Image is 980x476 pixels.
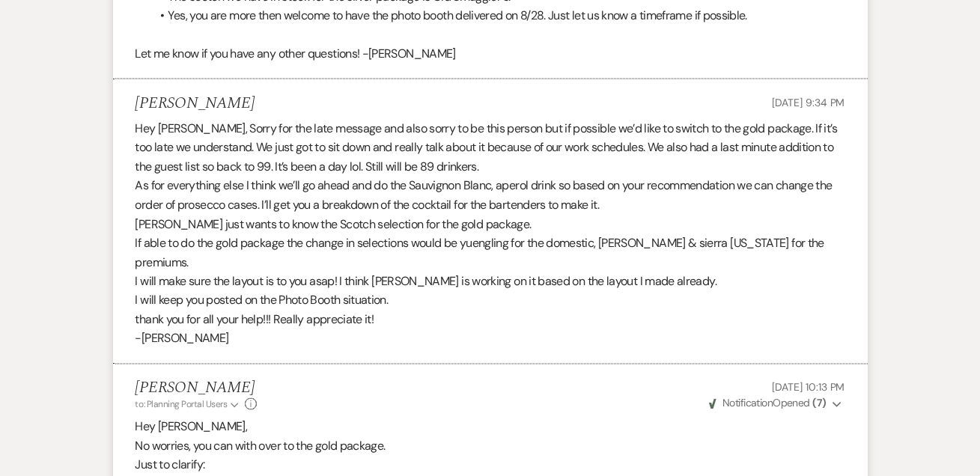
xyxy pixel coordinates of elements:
[136,234,845,272] p: If able to do the gold package the change in selections would be yuengling for the domestic, [PER...
[136,398,242,412] button: to: Planning Portal Users
[136,215,845,234] p: [PERSON_NAME] just wants to know the Scotch selection for the gold package.
[136,437,845,457] p: No worries, you can with over to the gold package.
[136,176,845,214] p: As for everything else I think we’ll go ahead and do the Sauvignon Blanc, aperol drink so based o...
[136,291,845,311] p: I will keep you posted on the Photo Booth situation.
[812,397,826,410] strong: ( 7 )
[136,311,845,330] p: thank you for all your help!!! Really appreciate it!
[136,456,845,475] p: Just to clarify:
[136,44,845,64] p: Let me know if you have any other questions! -[PERSON_NAME]
[136,379,258,398] h5: [PERSON_NAME]
[772,96,844,109] span: [DATE] 9:34 PM
[722,397,773,410] span: Notification
[136,94,255,113] h5: [PERSON_NAME]
[136,418,845,437] p: Hey [PERSON_NAME],
[136,399,228,411] span: to: Planning Portal Users
[773,381,845,394] span: [DATE] 10:13 PM
[707,396,845,412] button: NotificationOpened (7)
[150,6,845,25] li: Yes, you are more then welcome to have the photo booth delivered on 8/28. Just let us know a time...
[136,329,845,349] p: -[PERSON_NAME]
[709,397,827,410] span: Opened
[136,119,845,177] p: Hey [PERSON_NAME], Sorry for the late message and also sorry to be this person but if possible we...
[136,272,845,291] p: I will make sure the layout is to you asap! I think [PERSON_NAME] is working on it based on the l...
